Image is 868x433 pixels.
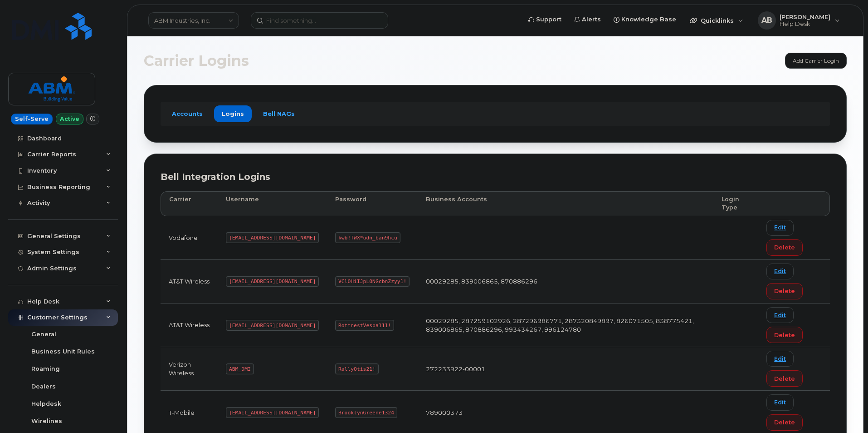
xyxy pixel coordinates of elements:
[161,216,218,260] td: Vodafone
[785,53,847,69] a: Add Carrier Login
[335,363,378,374] code: RallyOtis21!
[766,351,794,367] a: Edit
[418,260,713,304] td: 00029285, 839006865, 870886296
[766,239,803,256] button: Delete
[161,170,830,184] div: Bell Integration Logins
[774,374,795,383] span: Delete
[226,407,319,418] code: [EMAIL_ADDRESS][DOMAIN_NAME]
[255,105,302,122] a: Bell NAGs
[766,327,803,343] button: Delete
[335,276,410,287] code: VClOHiIJpL0NGcbnZzyy1!
[766,283,803,299] button: Delete
[418,191,713,216] th: Business Accounts
[774,331,795,339] span: Delete
[214,105,252,122] a: Logins
[335,232,400,243] code: kwb!TWX*udn_ban9hcu
[766,394,794,410] a: Edit
[218,191,327,216] th: Username
[144,54,249,68] span: Carrier Logins
[774,418,795,427] span: Delete
[327,191,418,216] th: Password
[774,243,795,252] span: Delete
[335,320,394,331] code: RottnestVespa111!
[418,304,713,347] td: 00029285, 287259102926, 287296986771, 287320849897, 826071505, 838775421, 839006865, 870886296, 9...
[226,363,254,374] code: ABM_DMI
[226,232,319,243] code: [EMAIL_ADDRESS][DOMAIN_NAME]
[766,264,794,279] a: Edit
[226,276,319,287] code: [EMAIL_ADDRESS][DOMAIN_NAME]
[713,191,758,216] th: Login Type
[766,370,803,387] button: Delete
[161,260,218,304] td: AT&T Wireless
[766,307,794,323] a: Edit
[766,414,803,431] button: Delete
[161,191,218,216] th: Carrier
[226,320,319,331] code: [EMAIL_ADDRESS][DOMAIN_NAME]
[164,105,210,122] a: Accounts
[161,347,218,391] td: Verizon Wireless
[161,304,218,347] td: AT&T Wireless
[774,287,795,295] span: Delete
[418,347,713,391] td: 272233922-00001
[335,407,397,418] code: BrooklynGreene1324
[766,220,794,236] a: Edit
